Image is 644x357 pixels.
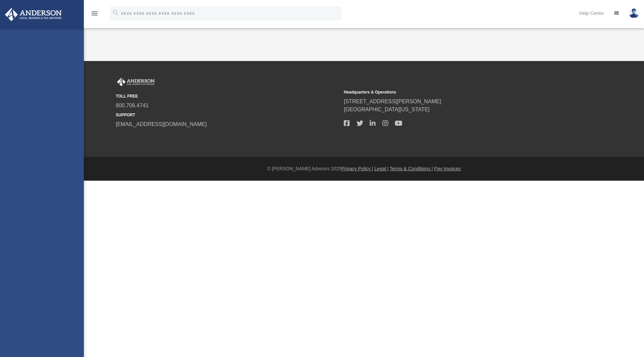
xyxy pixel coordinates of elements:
[112,9,119,16] i: search
[116,93,339,99] small: TOLL FREE
[344,89,567,95] small: Headquarters & Operations
[390,166,433,171] a: Terms & Conditions |
[91,13,99,17] a: menu
[341,166,373,171] a: Privacy Policy |
[91,9,99,17] i: menu
[374,166,388,171] a: Legal |
[629,8,639,18] img: User Pic
[116,112,339,118] small: SUPPORT
[3,8,64,21] img: Anderson Advisors Platinum Portal
[116,78,156,86] img: Anderson Advisors Platinum Portal
[344,99,441,104] a: [STREET_ADDRESS][PERSON_NAME]
[434,166,461,171] a: Pay Invoices
[116,103,149,108] a: 800.706.4741
[116,121,207,127] a: [EMAIL_ADDRESS][DOMAIN_NAME]
[84,165,644,172] div: © [PERSON_NAME] Advisors 2025
[344,107,430,112] a: [GEOGRAPHIC_DATA][US_STATE]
